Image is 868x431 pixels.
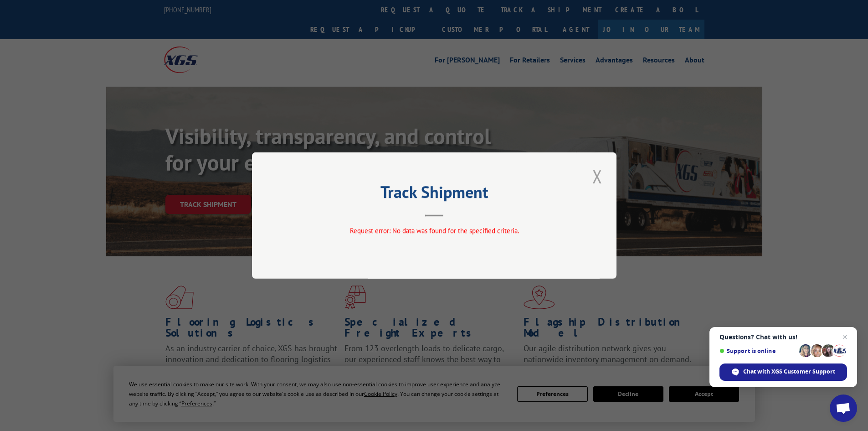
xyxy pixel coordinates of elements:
[590,164,605,189] button: Close modal
[743,368,835,376] span: Chat with XGS Customer Support
[719,333,847,341] span: Questions? Chat with us!
[719,363,847,381] span: Chat with XGS Customer Support
[719,348,796,354] span: Support is online
[349,226,519,235] span: Request error: No data was found for the specified criteria.
[298,186,571,203] h2: Track Shipment
[830,395,857,422] a: Open chat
